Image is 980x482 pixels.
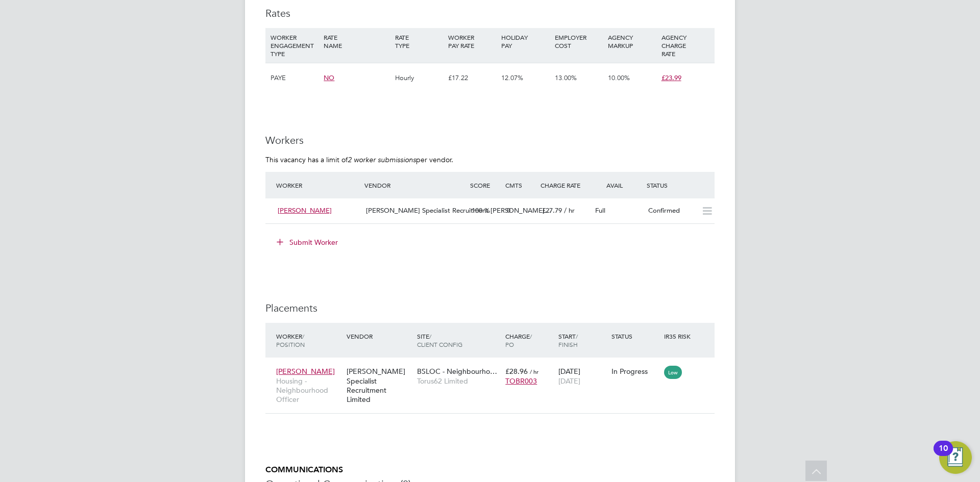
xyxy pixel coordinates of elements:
[939,441,972,474] button: Open Resource Center, 10 new notifications
[268,28,321,63] div: WORKER ENGAGEMENT TYPE
[558,376,580,386] span: [DATE]
[348,155,416,164] em: 2 worker submissions
[366,206,551,215] span: [PERSON_NAME] Specialist Recruitment [PERSON_NAME]…
[362,176,468,194] div: Vendor
[472,206,482,215] span: 100
[276,376,341,404] span: Housing - Neighbourhood Officer
[501,73,523,82] span: 12.07%
[556,327,609,353] div: Start
[503,176,538,194] div: Cmts
[605,28,658,55] div: AGENCY MARKUP
[505,367,528,376] span: £28.96
[265,155,715,164] p: This vacancy has a limit of per vendor.
[556,362,609,390] div: [DATE]
[507,206,510,215] span: 0
[659,28,712,63] div: AGENCY CHARGE RATE
[591,176,644,194] div: Avail
[609,327,662,345] div: Status
[324,73,334,82] span: NO
[274,176,362,194] div: Worker
[321,28,392,55] div: RATE NAME
[265,134,715,147] h3: Workers
[274,361,715,370] a: [PERSON_NAME]Housing - Neighbourhood Officer[PERSON_NAME] Specialist Recruitment LimitedBSLOC - N...
[446,28,499,55] div: WORKER PAY RATE
[446,63,499,93] div: £17.22
[417,376,500,386] span: Torus62 Limited
[417,332,462,348] span: / Client Config
[558,332,578,348] span: / Finish
[505,376,537,386] span: TOBR003
[538,176,591,194] div: Charge Rate
[644,176,715,194] div: Status
[414,327,503,353] div: Site
[595,206,605,215] span: Full
[468,176,503,194] div: Score
[661,327,697,345] div: IR35 Risk
[393,63,446,93] div: Hourly
[505,332,532,348] span: / PO
[664,366,682,379] span: Low
[542,206,562,215] span: £27.79
[530,368,538,375] span: / hr
[344,362,414,409] div: [PERSON_NAME] Specialist Recruitment Limited
[276,332,305,348] span: / Position
[644,202,697,219] div: Confirmed
[269,234,346,250] button: Submit Worker
[608,73,630,82] span: 10.00%
[661,73,681,82] span: £23.99
[276,367,335,376] span: [PERSON_NAME]
[393,28,446,55] div: RATE TYPE
[344,327,414,345] div: Vendor
[265,7,715,20] h3: Rates
[555,73,577,82] span: 13.00%
[499,28,552,55] div: HOLIDAY PAY
[611,367,659,376] div: In Progress
[503,327,556,353] div: Charge
[278,206,332,215] span: [PERSON_NAME]
[564,206,575,215] span: / hr
[265,465,715,475] h5: COMMUNICATIONS
[939,448,948,462] div: 10
[552,28,605,55] div: EMPLOYER COST
[274,327,344,353] div: Worker
[417,367,497,376] span: BSLOC - Neighbourho…
[268,63,321,93] div: PAYE
[265,301,715,315] h3: Placements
